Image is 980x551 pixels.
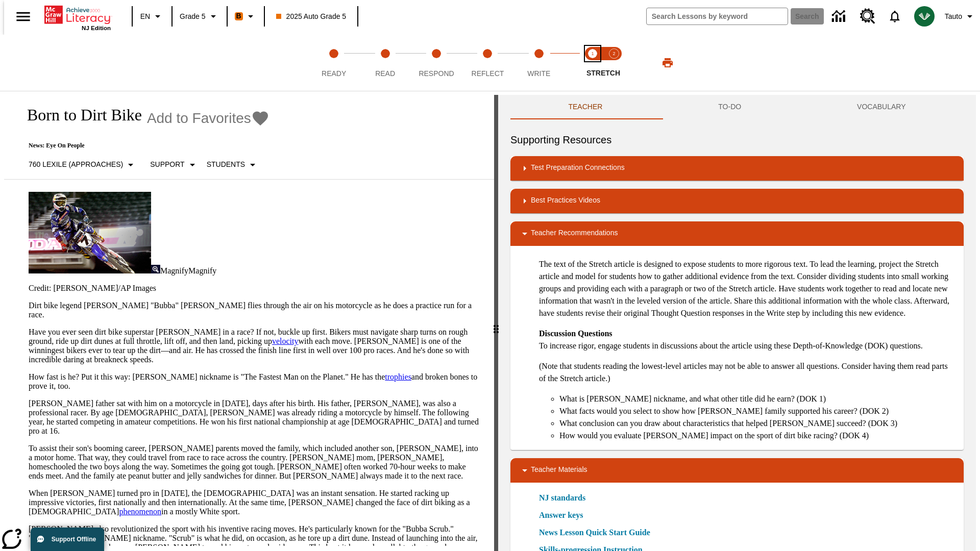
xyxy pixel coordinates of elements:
button: Stretch Respond step 2 of 2 [599,35,629,91]
div: Home [44,4,111,31]
button: Select a new avatar [908,3,941,30]
span: STRETCH [586,69,620,77]
button: Profile/Settings [941,7,980,26]
span: Respond [419,69,454,78]
span: Read [375,69,395,78]
button: Support Offline [31,528,104,551]
button: Select Student [203,156,263,174]
div: Teacher Recommendations [510,221,964,246]
p: (Note that students reading the lowest-level articles may not be able to answer all questions. Co... [539,360,955,385]
a: Notifications [881,3,908,30]
button: Add to Favorites - Born to Dirt Bike [147,109,269,127]
span: NJ Edition [82,25,111,31]
span: Write [527,69,550,78]
text: 2 [612,51,615,56]
button: Language: EN, Select a language [136,7,168,26]
button: Boost Class color is orange. Change class color [231,7,261,26]
div: Instructional Panel Tabs [510,95,964,119]
div: Test Preparation Connections [510,156,964,181]
h1: Born to Dirt Bike [16,106,142,124]
span: Grade 5 [180,11,206,22]
a: phenomenon [119,507,161,516]
p: Teacher Materials [531,464,587,477]
a: News Lesson Quick Start Guide, Will open in new browser window or tab [539,527,650,539]
p: Teacher Recommendations [531,228,618,240]
button: VOCABULARY [799,95,964,119]
button: Respond step 3 of 5 [407,35,466,91]
p: Dirt bike legend [PERSON_NAME] "Bubba" [PERSON_NAME] flies through the air on his motorcycle as h... [29,301,482,319]
button: Scaffolds, Support [146,156,202,174]
span: Ready [322,69,346,78]
span: EN [140,11,150,22]
button: Ready step 1 of 5 [304,35,363,91]
img: Motocross racer James Stewart flies through the air on his dirt bike. [29,192,151,273]
a: NJ standards [539,492,592,504]
button: Write step 5 of 5 [509,35,569,91]
span: Magnify [160,266,188,275]
p: How fast is he? Put it this way: [PERSON_NAME] nickname is "The Fastest Man on the Planet." He ha... [29,372,482,391]
button: Grade: Grade 5, Select a grade [176,7,224,26]
span: Tauto [945,11,962,22]
div: reading [4,95,494,546]
div: Press Enter or Spacebar and then press right and left arrow keys to move the slider [494,95,498,551]
div: Best Practices Videos [510,189,964,213]
a: velocity [272,337,299,345]
a: Answer keys, Will open in new browser window or tab [539,509,583,521]
input: search field [647,8,788,24]
p: When [PERSON_NAME] turned pro in [DATE], the [DEMOGRAPHIC_DATA] was an instant sensation. He star... [29,489,482,516]
span: Support Offline [52,536,96,543]
button: Stretch Read step 1 of 2 [578,35,607,91]
li: What is [PERSON_NAME] nickname, and what other title did he earn? (DOK 1) [559,393,955,405]
h6: Supporting Resources [510,132,964,148]
button: Print [651,54,684,72]
span: B [236,10,241,22]
strong: Discussion Questions [539,329,612,338]
span: Magnify [188,266,216,275]
button: Teacher [510,95,660,119]
li: How would you evaluate [PERSON_NAME] impact on the sport of dirt bike racing? (DOK 4) [559,430,955,442]
p: News: Eye On People [16,142,269,149]
span: 2025 Auto Grade 5 [276,11,347,22]
p: Support [150,159,184,170]
p: To assist their son's booming career, [PERSON_NAME] parents moved the family, which included anot... [29,444,482,481]
button: Reflect step 4 of 5 [458,35,517,91]
p: Credit: [PERSON_NAME]/AP Images [29,284,482,293]
p: To increase rigor, engage students in discussions about the article using these Depth-of-Knowledg... [539,328,955,352]
img: avatar image [914,6,935,27]
span: Add to Favorites [147,110,251,127]
p: Have you ever seen dirt bike superstar [PERSON_NAME] in a race? If not, buckle up first. Bikers m... [29,328,482,364]
li: What facts would you select to show how [PERSON_NAME] family supported his career? (DOK 2) [559,405,955,417]
button: Open side menu [8,2,38,32]
p: The text of the Stretch article is designed to expose students to more rigorous text. To lead the... [539,258,955,319]
p: Students [207,159,245,170]
button: Read step 2 of 5 [355,35,414,91]
p: Test Preparation Connections [531,162,625,174]
li: What conclusion can you draw about characteristics that helped [PERSON_NAME] succeed? (DOK 3) [559,417,955,430]
p: [PERSON_NAME] father sat with him on a motorcycle in [DATE], days after his birth. His father, [P... [29,399,482,436]
img: Magnify [151,265,160,273]
a: Resource Center, Will open in new tab [854,3,881,30]
button: Select Lexile, 760 Lexile (Approaches) [24,156,141,174]
div: Teacher Materials [510,458,964,483]
div: activity [498,95,976,551]
span: Reflect [472,69,504,78]
p: 760 Lexile (Approaches) [29,159,123,170]
a: trophies [385,372,411,381]
a: Data Center [826,3,854,31]
button: TO-DO [660,95,799,119]
text: 1 [591,51,594,56]
p: Best Practices Videos [531,195,600,207]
